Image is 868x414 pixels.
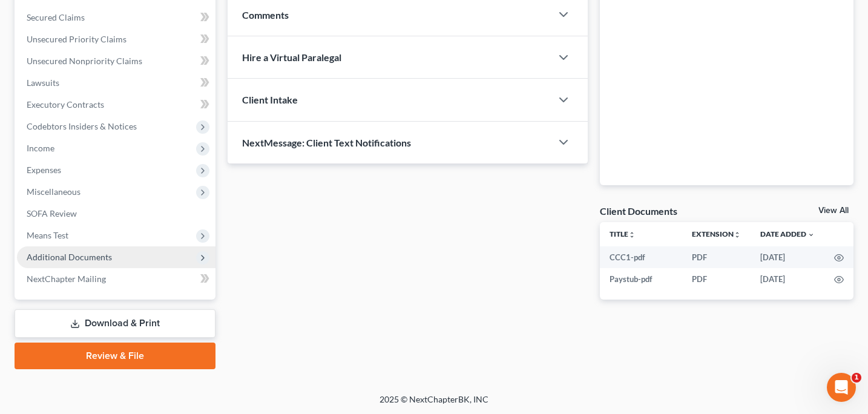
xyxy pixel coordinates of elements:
a: Lawsuits [17,72,215,94]
iframe: Intercom live chat [827,373,856,402]
span: Additional Documents [27,252,112,262]
td: Paystub-pdf [600,268,682,290]
span: NextMessage: Client Text Notifications [242,137,411,148]
span: Hire a Virtual Paralegal [242,51,341,63]
span: NextChapter Mailing [27,274,106,284]
a: Unsecured Nonpriority Claims [17,50,215,72]
a: SOFA Review [17,203,215,225]
span: Means Test [27,230,68,240]
i: unfold_more [734,231,741,238]
td: PDF [682,268,751,290]
span: Secured Claims [27,12,85,22]
td: [DATE] [751,268,824,290]
td: CCC1-pdf [600,246,682,268]
span: Comments [242,9,289,21]
a: Date Added expand_more [760,229,815,238]
span: Unsecured Nonpriority Claims [27,56,142,66]
span: Lawsuits [27,77,59,88]
span: Miscellaneous [27,186,81,197]
span: Executory Contracts [27,99,104,110]
span: Unsecured Priority Claims [27,34,127,44]
a: Review & File [15,343,215,369]
span: 1 [852,373,861,383]
a: Extensionunfold_more [692,229,741,238]
span: Expenses [27,165,61,175]
a: Download & Print [15,309,215,338]
span: Codebtors Insiders & Notices [27,121,137,131]
div: Client Documents [600,205,677,217]
a: Executory Contracts [17,94,215,116]
span: Client Intake [242,94,298,105]
span: SOFA Review [27,208,77,218]
a: Unsecured Priority Claims [17,28,215,50]
td: PDF [682,246,751,268]
a: Titleunfold_more [610,229,636,238]
i: unfold_more [628,231,636,238]
a: NextChapter Mailing [17,268,215,290]
a: View All [818,206,849,215]
td: [DATE] [751,246,824,268]
i: expand_more [807,231,815,238]
span: Income [27,143,54,153]
a: Secured Claims [17,7,215,28]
